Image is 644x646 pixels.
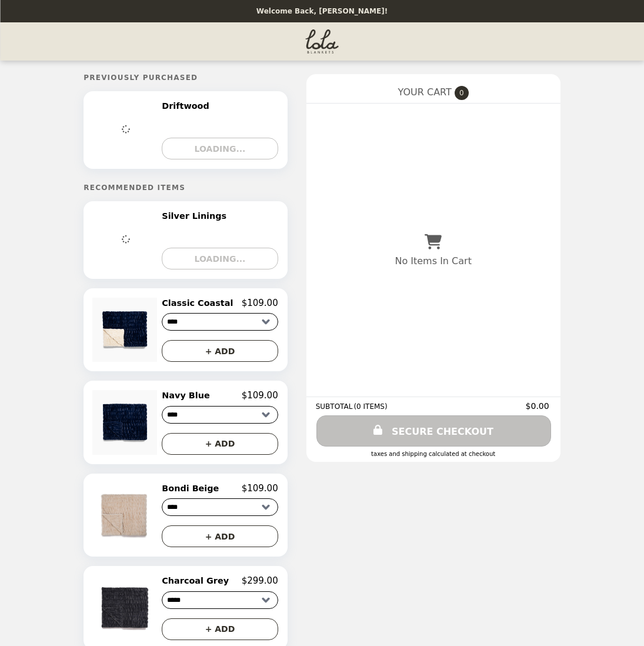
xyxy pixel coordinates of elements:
span: YOUR CART [398,86,452,98]
p: $109.00 [242,298,278,308]
p: Welcome Back, [PERSON_NAME]! [256,7,388,15]
h2: Silver Linings [162,211,231,221]
img: Charcoal Grey [92,575,159,640]
span: ( 0 ITEMS ) [353,402,387,411]
div: Taxes and Shipping calculated at checkout [316,451,551,457]
p: $109.00 [242,390,278,401]
h2: Charcoal Grey [162,575,233,586]
select: Select a product variant [162,591,278,609]
select: Select a product variant [162,498,278,516]
img: Brand Logo [305,29,339,54]
p: No Items In Cart [395,255,471,267]
h2: Bondi Beige [162,483,223,494]
select: Select a product variant [162,406,278,424]
button: + ADD [162,618,278,640]
img: Bondi Beige [92,483,159,547]
h2: Classic Coastal [162,298,238,308]
span: $0.00 [526,401,551,411]
span: 0 [455,86,469,100]
button: + ADD [162,340,278,362]
button: + ADD [162,525,278,547]
img: Navy Blue [92,390,159,454]
button: + ADD [162,433,278,455]
p: $299.00 [242,575,278,586]
select: Select a product variant [162,313,278,331]
h5: Recommended Items [84,184,287,192]
h2: Driftwood [162,101,213,111]
span: SUBTOTAL [316,402,354,411]
h5: Previously Purchased [84,74,287,82]
img: Classic Coastal [92,298,159,362]
h2: Navy Blue [162,390,214,401]
p: $109.00 [242,483,278,494]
